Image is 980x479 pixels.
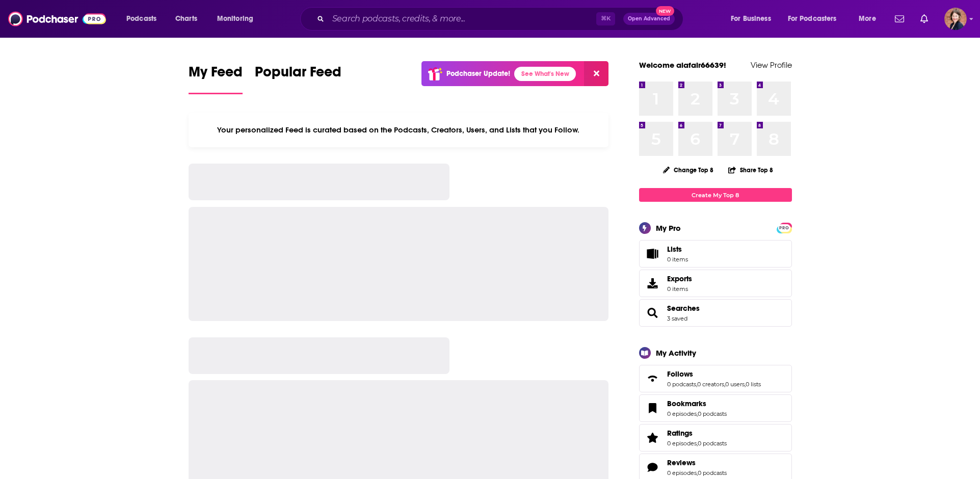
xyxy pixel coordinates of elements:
span: , [697,410,698,417]
span: Logged in as alafair66639 [944,8,967,30]
span: ⌘ K [596,12,615,25]
span: PRO [778,224,790,232]
a: 0 episodes [667,469,697,476]
button: open menu [210,11,267,27]
a: 0 podcasts [698,410,727,417]
a: 0 episodes [667,440,697,447]
button: Share Top 8 [728,160,774,180]
span: Exports [667,274,692,283]
a: My Feed [189,63,243,94]
span: My Feed [189,63,243,87]
span: More [859,12,876,26]
a: 0 episodes [667,410,697,417]
span: Ratings [639,424,792,451]
a: Reviews [667,458,727,467]
a: 0 podcasts [698,469,727,476]
span: Bookmarks [667,399,706,408]
span: , [697,469,698,476]
a: 0 lists [746,381,761,388]
p: Podchaser Update! [446,69,510,78]
a: Exports [639,270,792,297]
span: Follows [667,369,693,379]
button: open menu [781,11,852,27]
span: Lists [643,247,663,261]
a: Follows [643,371,663,386]
button: Show profile menu [944,8,967,30]
span: Podcasts [126,12,156,26]
span: Charts [175,12,197,26]
a: Searches [643,306,663,320]
span: 0 items [667,285,692,292]
a: Ratings [667,429,727,438]
span: Monitoring [217,12,253,26]
img: User Profile [944,8,967,30]
span: Follows [639,365,792,392]
a: 3 saved [667,315,687,322]
button: Change Top 8 [657,164,720,176]
a: Lists [639,240,792,268]
span: Ratings [667,429,693,438]
span: Popular Feed [255,63,341,87]
img: Podchaser - Follow, Share and Rate Podcasts [8,9,106,29]
a: Follows [667,369,761,379]
div: Your personalized Feed is curated based on the Podcasts, Creators, Users, and Lists that you Follow. [189,113,609,147]
span: New [656,6,674,16]
a: View Profile [751,60,792,70]
a: 0 users [725,381,745,388]
span: , [696,381,697,388]
button: open menu [724,11,784,27]
span: , [745,381,746,388]
div: Search podcasts, credits, & more... [310,7,693,31]
span: Lists [667,245,688,254]
span: Open Advanced [628,16,670,21]
a: Show notifications dropdown [916,10,932,28]
button: open menu [119,11,170,27]
a: Welcome alafair66639! [639,60,726,70]
span: Exports [643,276,663,290]
button: Open AdvancedNew [623,13,675,25]
a: Ratings [643,431,663,445]
span: , [724,381,725,388]
span: Reviews [667,458,696,467]
a: Reviews [643,460,663,474]
span: For Business [731,12,771,26]
a: PRO [778,224,790,231]
a: Show notifications dropdown [891,10,908,28]
a: See What's New [514,67,576,81]
a: Bookmarks [643,401,663,415]
a: Charts [169,11,203,27]
a: Popular Feed [255,63,341,94]
a: Bookmarks [667,399,727,408]
div: My Pro [656,223,681,233]
a: 0 creators [697,381,724,388]
span: , [697,440,698,447]
button: open menu [852,11,889,27]
a: Searches [667,304,700,313]
div: My Activity [656,348,696,358]
span: Bookmarks [639,394,792,422]
span: 0 items [667,256,688,263]
a: Create My Top 8 [639,188,792,202]
span: Searches [639,299,792,327]
span: Lists [667,245,682,254]
a: 0 podcasts [667,381,696,388]
input: Search podcasts, credits, & more... [328,11,596,27]
span: For Podcasters [788,12,837,26]
a: 0 podcasts [698,440,727,447]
